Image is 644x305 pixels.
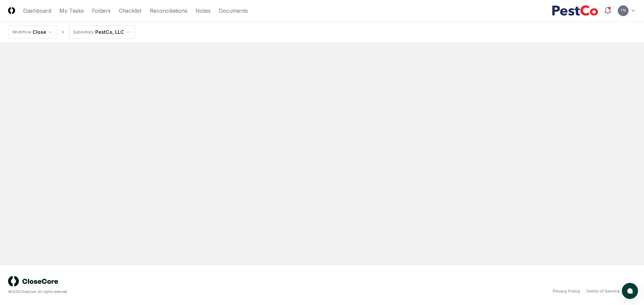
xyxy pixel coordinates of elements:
[622,283,638,299] button: atlas-launcher
[621,8,626,13] span: TN
[92,7,111,15] a: Folders
[219,7,248,15] a: Documents
[8,289,322,294] div: © 2025 CloseCore. All rights reserved.
[23,7,51,15] a: Dashboard
[617,5,629,17] button: TN
[8,7,15,14] img: Logo
[552,5,598,16] img: PestCo logo
[150,7,187,15] a: Reconciliations
[73,29,94,35] div: Subsidiary
[8,276,58,287] img: logo
[553,288,580,294] a: Privacy Policy
[586,288,620,294] a: Terms of Service
[196,7,211,15] a: Notes
[12,29,31,35] div: Workflow
[8,25,135,39] nav: breadcrumb
[59,7,84,15] a: My Tasks
[119,7,142,15] a: Checklist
